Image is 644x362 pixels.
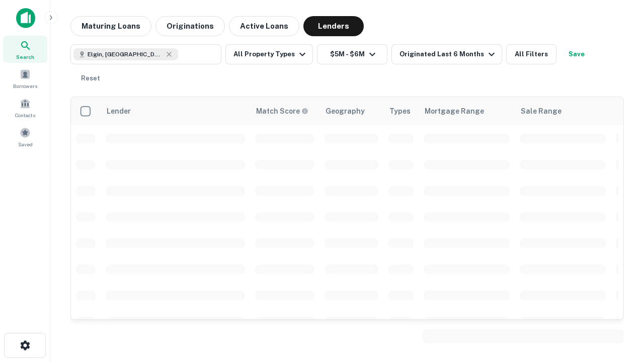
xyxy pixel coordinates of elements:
[3,65,47,92] a: Borrowers
[3,36,47,63] a: Search
[155,16,225,36] button: Originations
[256,106,306,117] h6: Match Score
[506,44,556,64] button: All Filters
[303,16,364,36] button: Lenders
[74,68,107,88] button: Reset
[88,50,163,59] span: Elgin, [GEOGRAPHIC_DATA], [GEOGRAPHIC_DATA]
[3,94,47,121] a: Contacts
[256,106,308,117] div: Capitalize uses an advanced AI algorithm to match your search with the best lender. The match sco...
[229,16,299,36] button: Active Loans
[560,44,593,64] button: Save your search to get updates of matches that match your search criteria.
[389,105,411,117] div: Types
[13,82,37,90] span: Borrowers
[101,97,250,125] th: Lender
[326,105,365,117] div: Geography
[18,140,33,148] span: Saved
[107,105,131,117] div: Lender
[399,48,498,60] div: Originated Last 6 Months
[391,44,502,64] button: Originated Last 6 Months
[15,111,35,119] span: Contacts
[319,97,383,125] th: Geography
[317,44,387,64] button: $5M - $6M
[425,105,484,117] div: Mortgage Range
[521,105,561,117] div: Sale Range
[16,53,34,61] span: Search
[594,249,644,298] iframe: Chat Widget
[250,97,319,125] th: Capitalize uses an advanced AI algorithm to match your search with the best lender. The match sco...
[419,97,515,125] th: Mortgage Range
[3,123,47,150] a: Saved
[16,8,35,28] img: capitalize-icon.png
[515,97,611,125] th: Sale Range
[383,97,419,125] th: Types
[225,44,313,64] button: All Property Types
[70,16,151,36] button: Maturing Loans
